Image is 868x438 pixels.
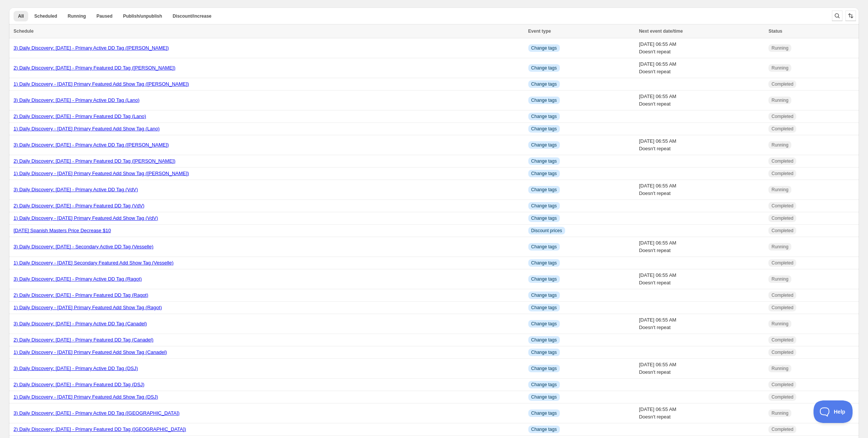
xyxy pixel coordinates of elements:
[771,171,793,177] span: Completed
[771,113,793,119] span: Completed
[531,203,557,209] span: Change tags
[14,292,148,298] a: 2) Daily Discovery: [DATE] - Primary Featured DD Tag (Ragot)
[845,11,856,21] button: Sort the results
[531,426,557,432] span: Change tags
[14,65,175,71] a: 2) Daily Discovery: [DATE] - Primary Featured DD Tag ([PERSON_NAME])
[531,394,557,400] span: Change tags
[832,11,842,21] button: Search and filter results
[637,237,766,257] td: [DATE] 06:55 AM Doesn't repeat
[531,382,557,388] span: Change tags
[531,142,557,148] span: Change tags
[771,228,793,234] span: Completed
[14,394,158,400] a: 1) Daily Discovery - [DATE] Primary Featured Add Show Tag (DSJ)
[531,228,562,234] span: Discount prices
[14,187,138,192] a: 3) Daily Discovery: [DATE] - Primary Active DD Tag (VdV)
[531,81,557,87] span: Change tags
[14,29,33,34] span: Schedule
[531,276,557,282] span: Change tags
[14,337,153,343] a: 2) Daily Discovery: [DATE] - Primary Featured DD Tag (Canadel)
[14,366,138,371] a: 3) Daily Discovery: [DATE] - Primary Active DD Tag (DSJ)
[637,269,766,289] td: [DATE] 06:55 AM Doesn't repeat
[14,45,169,51] a: 3) Daily Discovery: [DATE] - Primary Active DD Tag ([PERSON_NAME])
[771,349,793,355] span: Completed
[771,366,788,372] span: Running
[531,260,557,266] span: Change tags
[123,13,162,19] span: Publish/unpublish
[14,382,144,387] a: 2) Daily Discovery: [DATE] - Primary Featured DD Tag (DSJ)
[97,13,113,19] span: Paused
[637,314,766,334] td: [DATE] 06:55 AM Doesn't repeat
[771,142,788,148] span: Running
[14,97,139,103] a: 3) Daily Discovery: [DATE] - Primary Active DD Tag (Lano)
[639,29,683,34] span: Next event date/time
[531,305,557,311] span: Change tags
[771,187,788,193] span: Running
[771,276,788,282] span: Running
[637,38,766,58] td: [DATE] 06:55 AM Doesn't repeat
[531,45,557,51] span: Change tags
[14,244,153,249] a: 3) Daily Discovery: [DATE] - Secondary Active DD Tag (Vesselle)
[637,58,766,78] td: [DATE] 06:55 AM Doesn't repeat
[771,292,793,298] span: Completed
[771,203,793,209] span: Completed
[14,349,167,355] a: 1) Daily Discovery - [DATE] Primary Featured Add Show Tag (Canadel)
[531,113,557,119] span: Change tags
[14,113,146,119] a: 2) Daily Discovery: [DATE] - Primary Featured DD Tag (Lano)
[771,260,793,266] span: Completed
[771,45,788,51] span: Running
[771,394,793,400] span: Completed
[18,13,24,19] span: All
[637,359,766,379] td: [DATE] 06:55 AM Doesn't repeat
[531,97,557,103] span: Change tags
[14,276,142,282] a: 3) Daily Discovery: [DATE] - Primary Active DD Tag (Ragot)
[14,142,169,148] a: 3) Daily Discovery: [DATE] - Primary Active DD Tag ([PERSON_NAME])
[14,305,162,310] a: 1) Daily Discovery - [DATE] Primary Featured Add Show Tag (Ragot)
[531,215,557,221] span: Change tags
[14,321,147,326] a: 3) Daily Discovery: [DATE] - Primary Active DD Tag (Canadel)
[771,426,793,432] span: Completed
[771,81,793,87] span: Completed
[531,366,557,372] span: Change tags
[771,337,793,343] span: Completed
[768,29,782,34] span: Status
[531,65,557,71] span: Change tags
[531,171,557,177] span: Change tags
[14,410,180,416] a: 3) Daily Discovery: [DATE] - Primary Active DD Tag ([GEOGRAPHIC_DATA])
[637,180,766,200] td: [DATE] 06:55 AM Doesn't repeat
[14,126,160,131] a: 1) Daily Discovery - [DATE] Primary Featured Add Show Tag (Lano)
[14,158,175,164] a: 2) Daily Discovery: [DATE] - Primary Featured DD Tag ([PERSON_NAME])
[771,215,793,221] span: Completed
[14,171,189,176] a: 1) Daily Discovery - [DATE] Primary Featured Add Show Tag ([PERSON_NAME])
[637,403,766,423] td: [DATE] 06:55 AM Doesn't repeat
[528,29,551,34] span: Event type
[771,382,793,388] span: Completed
[68,13,86,19] span: Running
[531,187,557,193] span: Change tags
[14,215,158,221] a: 1) Daily Discovery - [DATE] Primary Featured Add Show Tag (VdV)
[14,228,111,233] a: [DATE] Spanish Masters Price Decrease $10
[771,305,793,311] span: Completed
[771,126,793,132] span: Completed
[14,203,144,208] a: 2) Daily Discovery: [DATE] - Primary Featured DD Tag (VdV)
[771,97,788,103] span: Running
[771,158,793,164] span: Completed
[771,65,788,71] span: Running
[531,321,557,327] span: Change tags
[531,349,557,355] span: Change tags
[531,126,557,132] span: Change tags
[531,292,557,298] span: Change tags
[531,337,557,343] span: Change tags
[814,400,853,423] iframe: Toggle Customer Support
[34,13,57,19] span: Scheduled
[771,321,788,327] span: Running
[14,81,189,87] a: 1) Daily Discovery - [DATE] Primary Featured Add Show Tag ([PERSON_NAME])
[531,244,557,250] span: Change tags
[771,244,788,250] span: Running
[771,410,788,416] span: Running
[637,135,766,155] td: [DATE] 06:55 AM Doesn't repeat
[531,410,557,416] span: Change tags
[531,158,557,164] span: Change tags
[14,260,174,266] a: 1) Daily Discovery - [DATE] Secondary Featured Add Show Tag (Vesselle)
[14,426,186,432] a: 2) Daily Discovery: [DATE] - Primary Featured DD Tag ([GEOGRAPHIC_DATA])
[172,13,211,19] span: Discount/increase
